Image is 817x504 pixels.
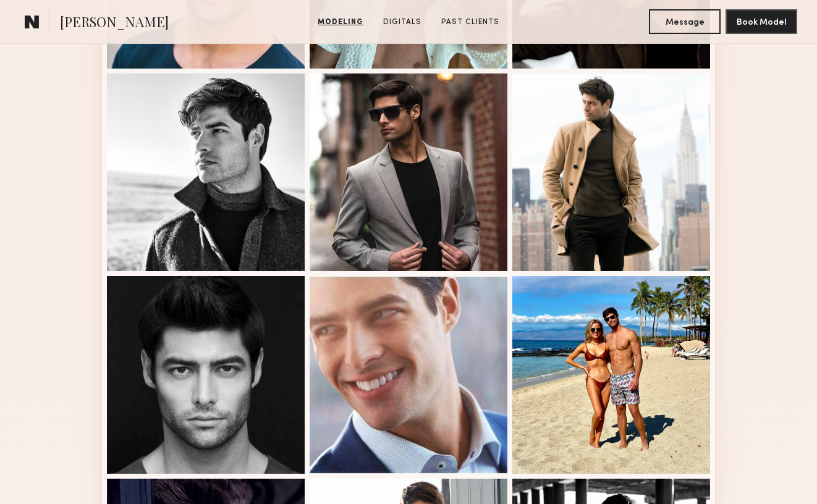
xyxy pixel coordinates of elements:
a: Past Clients [436,17,504,28]
a: Modeling [313,17,368,28]
button: Message [649,9,721,34]
a: Book Model [726,16,797,27]
a: Digitals [378,17,426,28]
span: [PERSON_NAME] [60,12,169,34]
button: Book Model [726,9,797,34]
